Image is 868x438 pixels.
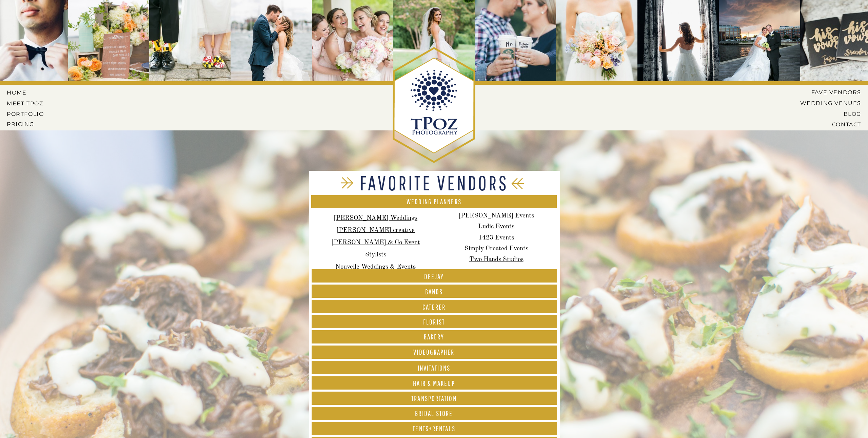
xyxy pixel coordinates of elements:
a: Hair & Makeup [311,380,557,389]
a: [PERSON_NAME] creative [336,227,415,234]
font: CATERER [422,303,446,311]
a: BANDS [311,288,557,296]
a: MEET tPoz [7,100,44,106]
a: HOME [7,89,37,96]
a: Wedding Venues [790,100,861,106]
a: Nouvelle Weddings & Events [335,264,416,270]
a: [PERSON_NAME] & Co Event Stylists [331,239,420,258]
a: CATERER [311,304,557,312]
a: Pricing [7,121,45,127]
font: FLORIST [423,318,445,326]
font: Invitations [418,364,450,372]
a: Bakery [311,333,557,342]
a: Tents+rentals [311,425,557,435]
h1: Favorite Vendors [339,173,529,193]
a: 1423 Events [478,235,514,241]
a: Ludic Events [478,224,514,230]
font: Transportation [411,394,456,402]
a: [PERSON_NAME] Events [458,213,534,219]
a: Videographer [311,349,557,356]
a: Wedding Planners [311,198,557,206]
font: Wedding Planners [407,197,461,206]
font: Videographer [413,348,454,356]
a: Simply Created Events [465,246,528,252]
a: Deejay [311,273,557,281]
a: PORTFOLIO [7,111,45,117]
a: Fave Vendors [806,89,861,95]
a: Bridal Store [311,410,557,418]
a: Transportation [311,395,557,404]
font: Bridal Store [415,409,453,417]
font: Bakery [424,333,445,341]
a: Invitations [311,364,557,374]
font: BANDS [425,288,443,296]
a: Two Hands Studios [469,256,524,263]
font: Hair & Makeup [413,379,455,387]
a: BLOG [795,111,861,117]
a: [PERSON_NAME] Weddings [334,215,417,222]
a: CONTACT [808,121,861,127]
a: FLORIST [311,318,557,327]
font: Deejay [424,272,444,280]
